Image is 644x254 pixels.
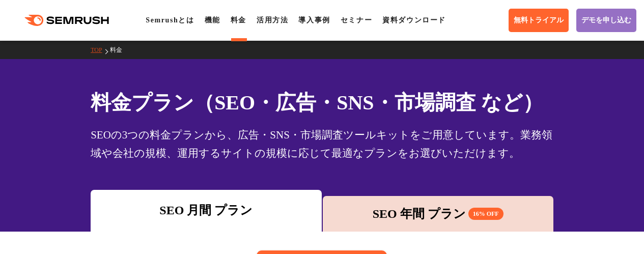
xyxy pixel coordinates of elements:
[382,16,446,24] a: 資料ダウンロード
[576,9,636,32] a: デモを申し込む
[205,16,220,24] a: 機能
[257,16,288,24] a: 活用方法
[91,126,553,162] div: SEOの3つの料金プランから、広告・SNS・市場調査ツールキットをご用意しています。業務領域や会社の規模、運用するサイトの規模に応じて最適なプランをお選びいただけます。
[509,9,569,32] a: 無料トライアル
[468,208,503,220] span: 16% OFF
[91,88,553,118] h1: 料金プラン（SEO・広告・SNS・市場調査 など）
[110,46,130,53] a: 料金
[581,16,631,25] span: デモを申し込む
[231,16,246,24] a: 料金
[96,201,316,219] div: SEO 月間 プラン
[514,16,564,25] span: 無料トライアル
[91,46,109,53] a: TOP
[146,16,194,24] a: Semrushとは
[328,205,548,223] div: SEO 年間 プラン
[298,16,330,24] a: 導入事例
[341,16,372,24] a: セミナー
